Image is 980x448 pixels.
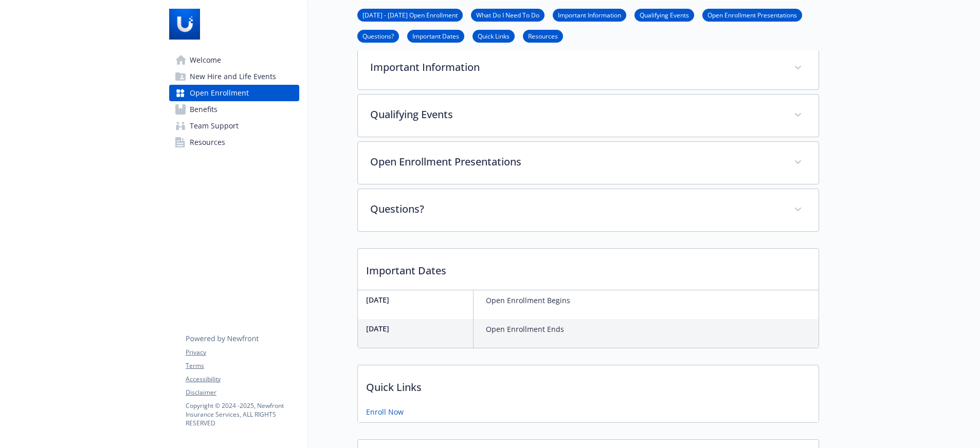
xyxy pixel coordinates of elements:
a: Privacy [186,348,299,357]
span: New Hire and Life Events [190,68,276,85]
span: Team Support [190,118,239,134]
a: New Hire and Life Events [169,68,299,85]
p: Quick Links [358,365,819,403]
a: Open Enrollment Presentations [702,10,802,20]
p: Copyright © 2024 - 2025 , Newfront Insurance Services, ALL RIGHTS RESERVED [186,401,299,427]
p: Open Enrollment Begins [486,294,570,307]
p: Open Enrollment Ends [486,323,564,335]
span: Resources [190,134,225,151]
span: Open Enrollment [190,85,249,101]
a: Qualifying Events [634,10,694,20]
a: What Do I Need To Do [471,10,545,20]
a: Important Dates [407,31,464,41]
p: Important Dates [358,249,819,287]
a: Enroll Now [366,406,404,417]
a: Important Information [553,10,626,20]
p: Qualifying Events [370,107,782,122]
a: Disclaimer [186,388,299,397]
a: Resources [169,134,299,151]
div: Qualifying Events [358,95,819,137]
span: Welcome [190,52,221,68]
p: [DATE] [366,323,469,334]
div: Open Enrollment Presentations [358,142,819,184]
a: Open Enrollment [169,85,299,101]
p: Open Enrollment Presentations [370,154,782,170]
a: [DATE] - [DATE] Open Enrollment [357,10,463,20]
span: Benefits [190,101,217,118]
a: Resources [523,31,563,41]
a: Questions? [357,31,399,41]
p: Important Information [370,60,782,75]
a: Quick Links [473,31,515,41]
p: [DATE] [366,294,469,305]
a: Welcome [169,52,299,68]
a: Benefits [169,101,299,118]
a: Team Support [169,118,299,134]
div: Questions? [358,189,819,231]
a: Terms [186,361,299,370]
div: Important Information [358,47,819,89]
p: Questions? [370,201,782,217]
a: Accessibility [186,375,299,384]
